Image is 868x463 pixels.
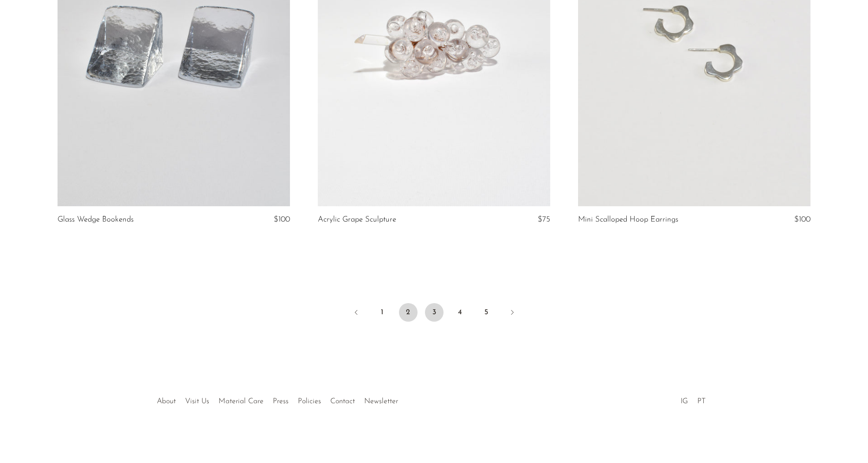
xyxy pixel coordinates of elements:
[794,216,810,223] span: $100
[157,398,176,405] a: About
[219,398,264,405] a: Material Care
[58,216,134,224] a: Glass Wedge Bookends
[273,398,289,405] a: Press
[503,303,521,323] a: Next
[681,398,688,405] a: IG
[676,390,710,408] ul: Social Medias
[578,216,678,224] a: Mini Scalloped Hoop Earrings
[477,303,495,322] a: 5
[298,398,321,405] a: Policies
[185,398,209,405] a: Visit Us
[399,303,418,322] span: 2
[697,398,706,405] a: PT
[330,398,355,405] a: Contact
[274,216,290,223] span: $100
[152,390,403,408] ul: Quick links
[425,303,444,322] a: 3
[451,303,469,322] a: 4
[373,303,392,322] a: 1
[347,303,366,323] a: Previous
[538,216,550,223] span: $75
[318,216,396,224] a: Acrylic Grape Sculpture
